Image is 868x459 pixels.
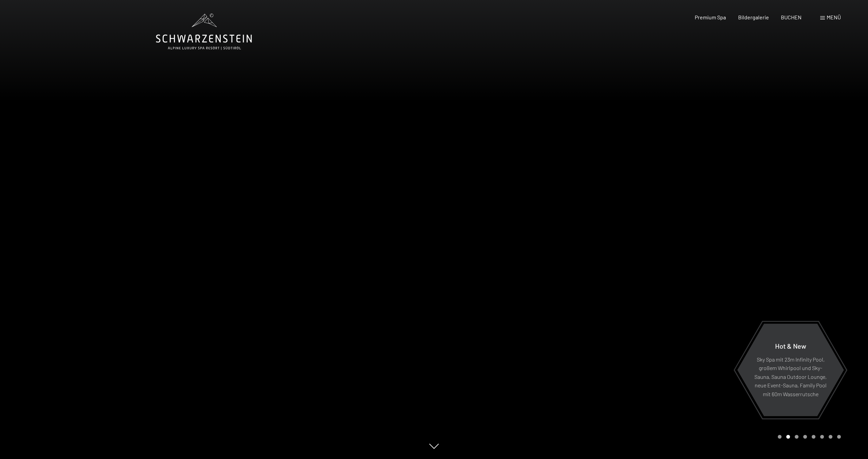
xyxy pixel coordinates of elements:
a: Hot & New Sky Spa mit 23m Infinity Pool, großem Whirlpool und Sky-Sauna, Sauna Outdoor Lounge, ne... [737,323,844,417]
a: Premium Spa [695,14,726,20]
div: Carousel Pagination [775,435,841,439]
span: Menü [827,14,841,20]
div: Carousel Page 3 [795,435,798,439]
span: Hot & New [775,342,806,350]
div: Carousel Page 7 [829,435,832,439]
div: Carousel Page 1 [778,435,782,439]
p: Sky Spa mit 23m Infinity Pool, großem Whirlpool und Sky-Sauna, Sauna Outdoor Lounge, neue Event-S... [754,355,827,398]
div: Carousel Page 8 [837,435,841,439]
a: Bildergalerie [738,14,769,20]
div: Carousel Page 4 [803,435,807,439]
div: Carousel Page 2 (Current Slide) [786,435,790,439]
a: BUCHEN [781,14,802,20]
div: Carousel Page 5 [812,435,815,439]
div: Carousel Page 6 [820,435,824,439]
